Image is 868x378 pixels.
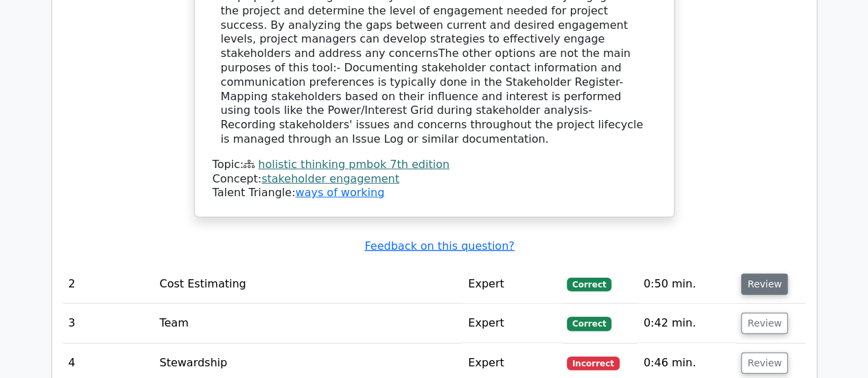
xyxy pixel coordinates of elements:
[295,186,384,199] a: ways of working
[63,304,154,343] td: 3
[261,172,399,185] a: stakeholder engagement
[364,239,514,252] a: Feedback on this question?
[567,278,611,292] span: Correct
[741,274,788,295] button: Review
[258,158,449,171] a: holistic thinking pmbok 7th edition
[154,304,462,343] td: Team
[567,317,611,331] span: Correct
[462,304,561,343] td: Expert
[741,313,788,334] button: Review
[638,304,736,343] td: 0:42 min.
[213,158,656,200] div: Talent Triangle:
[213,172,656,187] div: Concept:
[567,357,620,370] span: Incorrect
[63,265,154,304] td: 2
[741,353,788,374] button: Review
[213,158,656,172] div: Topic:
[462,265,561,304] td: Expert
[638,265,736,304] td: 0:50 min.
[154,265,462,304] td: Cost Estimating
